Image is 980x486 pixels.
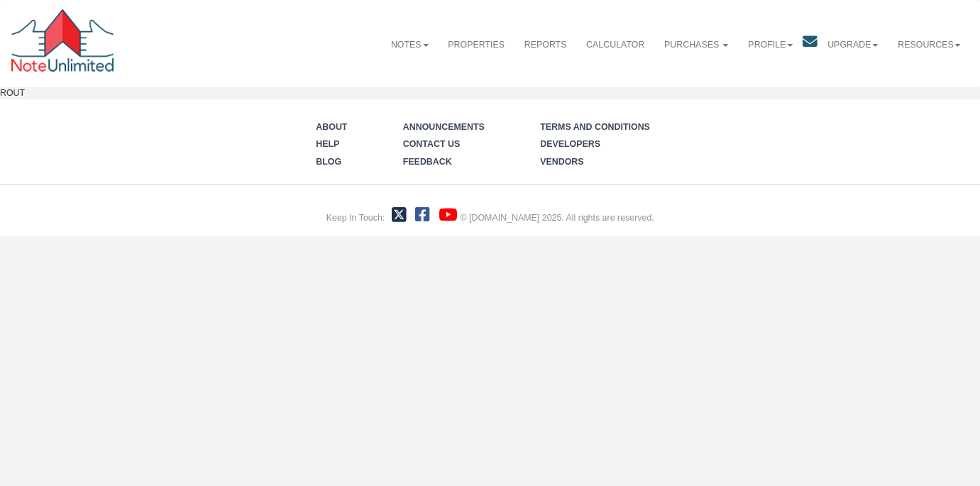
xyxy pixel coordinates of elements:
[438,28,514,62] a: Properties
[326,212,385,225] div: Keep In Touch:
[817,28,888,62] a: Upgrade
[460,212,654,225] div: © [DOMAIN_NAME] 2025. All rights are reserved.
[316,122,347,132] a: About
[316,139,339,149] a: Help
[540,139,600,149] a: Developers
[403,139,460,149] a: Contact Us
[403,157,452,167] a: Feedback
[381,28,438,62] a: Notes
[514,28,576,62] a: Reports
[888,28,970,62] a: Resources
[540,157,583,167] a: Vendors
[403,122,485,132] a: Announcements
[738,28,803,62] a: Profile
[576,28,654,62] a: Calculator
[654,28,738,62] a: Purchases
[540,122,650,132] a: Terms and Conditions
[316,157,341,167] a: Blog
